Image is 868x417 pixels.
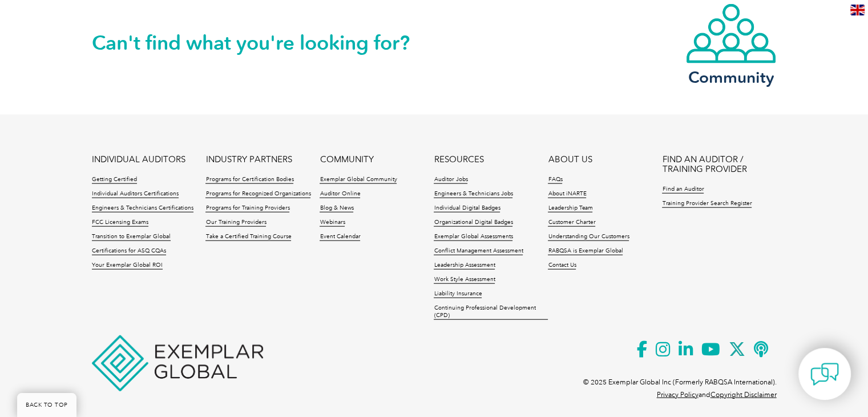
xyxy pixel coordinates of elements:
a: Community [685,3,777,85]
a: Individual Auditors Certifications [92,190,179,198]
a: Certifications for ASQ CQAs [92,247,166,255]
a: Understanding Our Customers [548,233,629,241]
a: Leadership Assessment [434,262,495,270]
h2: Can't find what you're looking for? [92,34,434,52]
a: Engineers & Technicians Jobs [434,190,512,198]
a: Conflict Management Assessment [434,247,523,255]
img: en [850,5,865,15]
a: About iNARTE [548,190,586,198]
a: Auditor Jobs [434,176,467,184]
a: INDIVIDUAL AUDITORS [92,155,185,165]
img: contact-chat.png [810,360,839,388]
a: Programs for Training Providers [205,205,289,212]
a: Programs for Certification Bodies [205,176,293,184]
a: Exemplar Global Community [320,176,397,184]
a: Find an Auditor [662,186,704,194]
a: Customer Charter [548,219,595,227]
a: Getting Certified [92,176,137,184]
a: Blog & News [320,205,353,212]
a: Copyright Disclaimer [710,391,777,399]
p: and [657,388,777,401]
a: Privacy Policy [657,391,699,399]
h3: Community [685,70,777,85]
a: Engineers & Technicians Certifications [92,205,193,212]
a: ABOUT US [548,155,592,165]
a: Individual Digital Badges [434,205,500,212]
a: BACK TO TOP [17,393,76,417]
a: Work Style Assessment [434,276,495,284]
p: © 2025 Exemplar Global Inc (Formerly RABQSA International). [583,376,777,388]
a: Contact Us [548,262,576,270]
a: Leadership Team [548,205,592,212]
a: RABQSA is Exemplar Global [548,247,623,255]
a: Exemplar Global Assessments [434,233,512,241]
a: Take a Certified Training Course [205,233,291,241]
a: Programs for Recognized Organizations [205,190,310,198]
a: Auditor Online [320,190,360,198]
a: Our Training Providers [205,219,266,227]
img: icon-community.webp [685,3,777,65]
a: Your Exemplar Global ROI [92,262,163,270]
a: COMMUNITY [320,155,373,165]
a: Webinars [320,219,345,227]
a: Event Calendar [320,233,360,241]
a: Liability Insurance [434,290,482,298]
a: FCC Licensing Exams [92,219,148,227]
a: Transition to Exemplar Global [92,233,171,241]
a: RESOURCES [434,155,483,165]
a: Continuing Professional Development (CPD) [434,304,548,320]
a: Training Provider Search Register [662,200,752,208]
a: INDUSTRY PARTNERS [205,155,292,165]
a: Organizational Digital Badges [434,219,512,227]
a: FAQs [548,176,562,184]
img: Exemplar Global [92,335,263,391]
a: FIND AN AUDITOR / TRAINING PROVIDER [662,155,776,174]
